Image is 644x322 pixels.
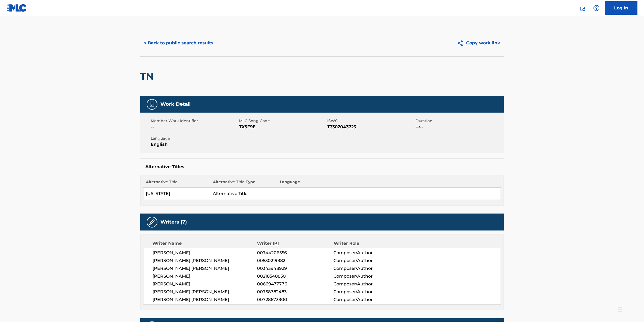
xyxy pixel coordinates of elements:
img: Writers [149,219,155,225]
span: Composer/Author [334,257,403,264]
span: 00669477776 [257,281,333,287]
iframe: Chat Widget [617,296,644,322]
span: 00343948929 [257,265,333,272]
button: Copy work link [453,36,504,50]
img: MLC Logo [6,4,27,12]
span: 00758782483 [257,289,333,295]
td: [US_STATE] [143,188,210,200]
td: Alternative Title [210,188,277,200]
span: [PERSON_NAME] [153,250,257,256]
img: Work Detail [149,101,155,108]
span: [PERSON_NAME] [153,273,257,279]
span: MLC Song Code [239,118,326,124]
span: Composer/Author [334,265,403,272]
span: Composer/Author [334,289,403,295]
span: Language [151,136,238,141]
div: Drag [619,302,622,318]
span: [PERSON_NAME] [PERSON_NAME] [153,289,257,295]
span: English [151,141,238,148]
div: Writer Name [153,240,257,247]
th: Language [277,179,501,188]
span: [PERSON_NAME] [PERSON_NAME] [153,265,257,272]
span: 00530219982 [257,257,333,264]
td: -- [277,188,501,200]
span: 00728673900 [257,296,333,303]
img: Copy work link [457,40,466,47]
span: [PERSON_NAME] [PERSON_NAME] [153,296,257,303]
div: Writer Role [334,240,403,247]
img: help [593,5,600,11]
span: TX5F9E [239,124,326,130]
span: T3302043723 [328,124,414,130]
a: Log In [605,1,638,15]
th: Alternative Title [143,179,210,188]
div: Writer IPI [257,240,334,247]
a: Public Search [577,3,588,13]
span: --:-- [416,124,503,130]
h2: TN [140,70,157,82]
span: Composer/Author [334,250,403,256]
span: ISWC [328,118,414,124]
span: [PERSON_NAME] [153,281,257,287]
h5: Writers (7) [161,219,187,225]
span: -- [151,124,238,130]
button: < Back to public search results [140,36,217,50]
span: Duration [416,118,503,124]
span: 00744206556 [257,250,333,256]
th: Alternative Title Type [210,179,277,188]
span: Composer/Author [334,281,403,287]
span: 00218548850 [257,273,333,279]
h5: Alternative Titles [146,164,499,169]
span: [PERSON_NAME] [PERSON_NAME] [153,257,257,264]
div: Help [591,3,602,13]
span: Member Work Identifier [151,118,238,124]
span: Composer/Author [334,273,403,279]
span: Composer/Author [334,296,403,303]
img: search [579,5,586,11]
h5: Work Detail [161,101,191,107]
